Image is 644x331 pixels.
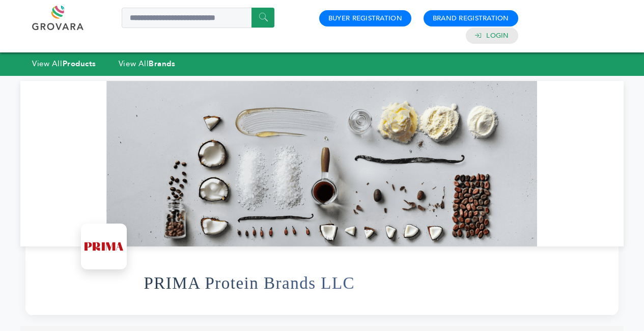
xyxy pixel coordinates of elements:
[119,59,176,69] a: View AllBrands
[486,31,509,40] a: Login
[63,59,96,69] strong: Products
[433,14,509,23] a: Brand Registration
[328,14,402,23] a: Buyer Registration
[32,59,96,69] a: View AllProducts
[144,258,355,308] h1: PRIMA Protein Brands LLC
[122,8,274,28] input: Search a product or brand...
[149,59,175,69] strong: Brands
[83,226,124,267] img: PRIMA Protein Brands LLC Logo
